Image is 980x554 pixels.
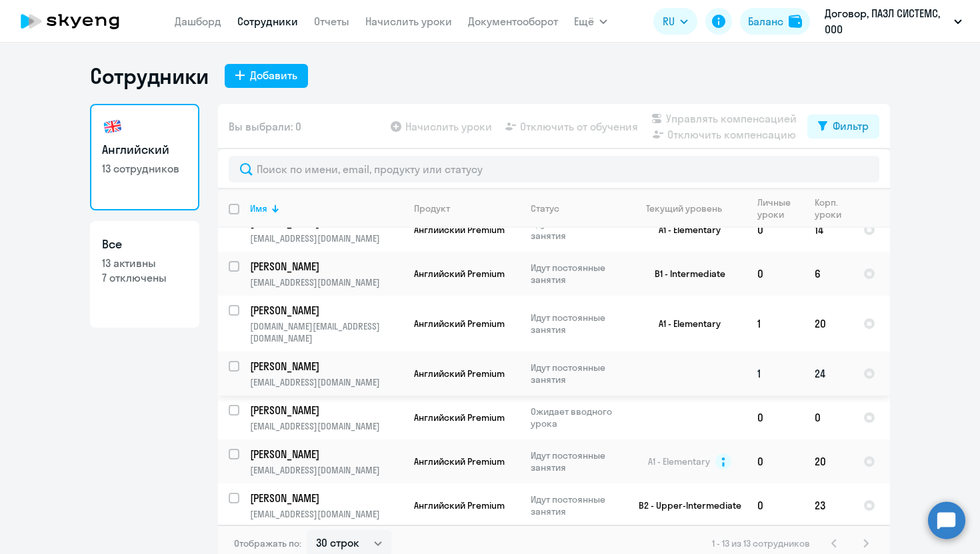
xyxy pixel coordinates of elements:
td: 6 [804,252,853,296]
p: 7 отключены [102,270,187,285]
span: Вы выбрали: 0 [229,119,301,135]
div: Личные уроки [757,196,791,220]
td: B1 - Intermediate [623,252,747,296]
a: [PERSON_NAME] [250,259,403,274]
td: 0 [804,396,853,439]
h3: Все [102,236,187,253]
span: RU [663,13,675,29]
span: 1 - 13 из 13 сотрудников [712,537,810,549]
td: A1 - Elementary [623,296,747,352]
a: Документооборот [468,15,558,28]
td: 1 [747,296,804,352]
td: B2 - Upper-Intermediate [623,483,747,527]
span: Английский Premium [414,224,505,236]
p: Идут постоянные занятия [531,218,622,242]
p: [PERSON_NAME] [250,359,401,374]
p: [PERSON_NAME] [250,303,401,318]
button: RU [653,8,697,35]
div: Статус [531,202,622,214]
p: Идут постоянные занятия [531,493,622,517]
a: Все13 активны7 отключены [90,221,199,328]
a: Английский13 сотрудников [90,104,199,210]
img: english [102,116,123,137]
span: Английский Premium [414,268,505,280]
p: [EMAIL_ADDRESS][DOMAIN_NAME] [250,464,403,476]
button: Балансbalance [740,8,810,35]
p: [EMAIL_ADDRESS][DOMAIN_NAME] [250,508,403,520]
a: [PERSON_NAME] [250,359,403,374]
button: Фильтр [807,115,879,138]
input: Поиск по имени, email, продукту или статусу [229,156,879,182]
div: Продукт [414,202,450,214]
p: [PERSON_NAME] [250,491,401,505]
a: Сотрудники [237,15,298,28]
p: [EMAIL_ADDRESS][DOMAIN_NAME] [250,420,403,432]
div: Текущий уровень [646,202,722,214]
div: Текущий уровень [633,202,746,214]
p: Договор, ПАЗЛ СИСТЕМС, ООО [825,5,949,37]
td: 24 [804,352,853,396]
h1: Сотрудники [90,63,209,89]
td: 0 [747,208,804,252]
p: 13 сотрудников [102,161,187,176]
p: [EMAIL_ADDRESS][DOMAIN_NAME] [250,232,403,244]
div: Баланс [748,13,783,29]
p: [PERSON_NAME] [250,447,401,461]
button: Договор, ПАЗЛ СИСТЕМС, ООО [818,5,969,37]
button: Добавить [225,64,308,88]
p: Идут постоянные занятия [531,312,622,336]
div: Имя [250,202,267,214]
div: Имя [250,202,403,214]
td: 0 [747,439,804,483]
p: [PERSON_NAME] [250,259,401,274]
td: 23 [804,483,853,527]
td: 20 [804,296,853,352]
p: [DOMAIN_NAME][EMAIL_ADDRESS][DOMAIN_NAME] [250,320,403,344]
div: Добавить [250,67,297,83]
button: Ещё [574,8,607,35]
span: Английский Premium [414,499,505,511]
div: Фильтр [833,118,869,134]
p: Идут постоянные занятия [531,449,622,473]
div: Продукт [414,202,519,214]
div: Корп. уроки [815,196,841,220]
span: Английский Premium [414,368,505,380]
p: Ожидает вводного урока [531,406,622,429]
img: balance [789,15,802,28]
p: [EMAIL_ADDRESS][DOMAIN_NAME] [250,376,403,388]
td: 14 [804,208,853,252]
a: Отчеты [314,15,349,28]
a: Дашборд [175,15,221,28]
h3: Английский [102,141,187,158]
a: Начислить уроки [365,15,452,28]
span: Английский Premium [414,455,505,467]
a: [PERSON_NAME] [250,491,403,505]
span: A1 - Elementary [648,455,710,467]
p: Идут постоянные занятия [531,262,622,286]
td: 20 [804,439,853,483]
td: 1 [747,352,804,396]
p: [EMAIL_ADDRESS][DOMAIN_NAME] [250,276,403,288]
td: A1 - Elementary [623,208,747,252]
td: 0 [747,483,804,527]
a: [PERSON_NAME] [250,303,403,318]
div: Личные уроки [757,196,803,220]
p: 13 активны [102,256,187,270]
p: [PERSON_NAME] [250,403,401,417]
span: Отображать по: [234,537,301,549]
td: 0 [747,396,804,439]
div: Статус [531,202,559,214]
a: [PERSON_NAME] [250,447,403,461]
span: Ещё [574,13,594,29]
a: [PERSON_NAME] [250,403,403,417]
div: Корп. уроки [815,196,852,220]
p: Идут постоянные занятия [531,362,622,386]
span: Английский Premium [414,412,505,423]
td: 0 [747,252,804,296]
span: Английский Premium [414,318,505,330]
